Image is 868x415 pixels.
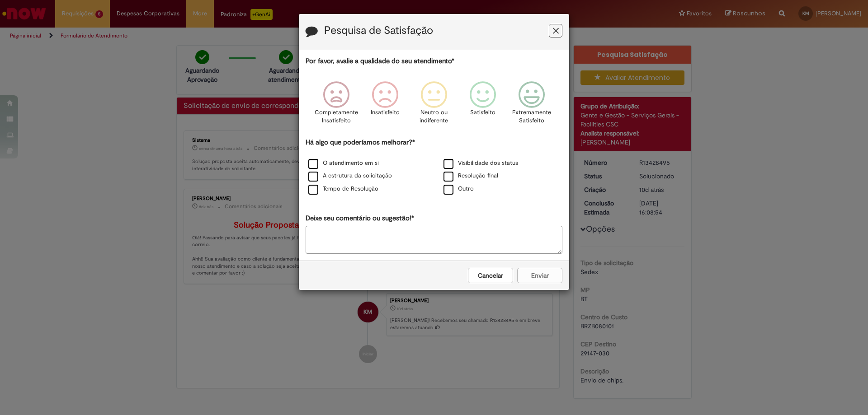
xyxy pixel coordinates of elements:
p: Insatisfeito [371,108,400,117]
p: Neutro ou indiferente [418,108,450,125]
div: Completamente Insatisfeito [313,75,359,136]
div: Satisfeito [460,75,506,136]
label: Visibilidade dos status [443,159,518,168]
div: Extremamente Satisfeito [509,75,555,136]
label: Deixe seu comentário ou sugestão!* [306,214,414,223]
p: Satisfeito [470,108,495,117]
div: Insatisfeito [362,75,408,136]
label: Tempo de Resolução [308,185,378,193]
div: Há algo que poderíamos melhorar?* [306,138,562,196]
p: Completamente Insatisfeito [315,108,358,125]
button: Cancelar [468,268,513,283]
label: O atendimento em si [308,159,379,168]
label: A estrutura da solicitação [308,172,392,180]
div: Neutro ou indiferente [411,75,457,136]
label: Por favor, avalie a qualidade do seu atendimento* [306,56,454,66]
label: Resolução final [443,172,498,180]
label: Pesquisa de Satisfação [324,25,433,37]
p: Extremamente Satisfeito [512,108,551,125]
label: Outro [443,185,474,193]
